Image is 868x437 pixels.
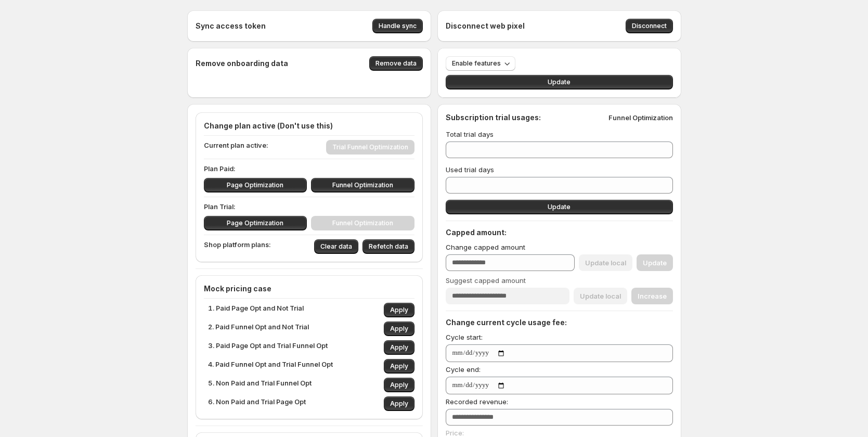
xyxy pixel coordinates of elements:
p: Funnel Optimization [608,112,673,123]
span: Used trial days [446,165,494,174]
button: Clear data [314,239,358,254]
p: Plan Paid: [204,163,414,174]
span: Apply [390,381,408,389]
button: Page Optimization [204,216,307,230]
p: 6. Non Paid and Trial Page Opt [208,396,306,411]
h4: Remove onboarding data [196,58,288,69]
h4: Capped amount: [446,227,673,238]
span: Page Optimization [227,219,283,227]
span: Page Optimization [227,181,283,189]
button: Page Optimization [204,178,307,192]
span: Clear data [320,242,352,251]
span: Cycle end: [446,365,481,374]
span: Funnel Optimization [332,181,393,189]
span: Apply [390,306,408,314]
span: Apply [390,325,408,333]
h4: Change current cycle usage fee: [446,317,673,328]
p: 5. Non Paid and Trial Funnel Opt [208,378,312,392]
p: Shop platform plans: [204,239,271,254]
h4: Change plan active (Don't use this) [204,121,414,131]
span: Update [548,78,571,86]
button: Apply [384,322,414,336]
span: Refetch data [369,242,408,251]
button: Apply [384,396,414,411]
button: Remove data [369,56,423,71]
span: Total trial days [446,130,494,138]
span: Change capped amount [446,243,525,251]
button: Enable features [446,56,515,71]
button: Apply [384,303,414,317]
button: Disconnect [626,19,673,33]
span: Suggest capped amount [446,276,526,285]
span: Recorded revenue: [446,397,508,406]
button: Refetch data [362,239,414,254]
span: Cycle start: [446,333,483,341]
button: Apply [384,340,414,355]
h4: Disconnect web pixel [446,21,525,31]
span: Update [548,203,571,211]
p: 4. Paid Funnel Opt and Trial Funnel Opt [208,359,333,374]
h4: Sync access token [196,21,266,31]
button: Funnel Optimization [311,178,414,192]
span: Price: [446,429,464,437]
p: Plan Trial: [204,201,414,212]
p: 1. Paid Page Opt and Not Trial [208,303,304,317]
span: Handle sync [379,22,417,30]
button: Handle sync [372,19,423,33]
p: 3. Paid Page Opt and Trial Funnel Opt [208,340,328,355]
button: Update [446,75,673,89]
span: Remove data [375,59,417,68]
h4: Subscription trial usages: [446,112,541,123]
span: Apply [390,400,408,408]
button: Update [446,200,673,214]
p: 2. Paid Funnel Opt and Not Trial [208,322,309,336]
span: Disconnect [632,22,667,30]
button: Apply [384,359,414,374]
span: Apply [390,362,408,370]
span: Apply [390,343,408,352]
h4: Mock pricing case [204,284,414,294]
span: Enable features [452,59,501,68]
button: Apply [384,378,414,392]
p: Current plan active: [204,140,268,155]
